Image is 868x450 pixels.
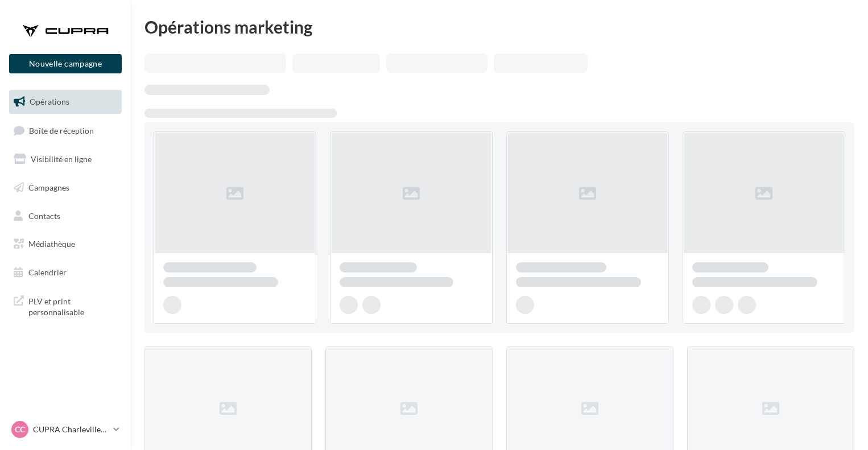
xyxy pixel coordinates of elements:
[7,90,124,114] a: Opérations
[30,97,69,106] span: Opérations
[31,154,92,164] span: Visibilité en ligne
[7,147,124,171] a: Visibilité en ligne
[7,261,124,284] a: Calendrier
[28,294,117,318] span: PLV et print personnalisable
[28,210,60,220] span: Contacts
[29,125,94,135] span: Boîte de réception
[7,176,124,200] a: Campagnes
[144,18,854,35] div: Opérations marketing
[7,118,124,143] a: Boîte de réception
[28,183,69,192] span: Campagnes
[15,424,25,435] span: CC
[28,239,75,249] span: Médiathèque
[9,54,122,73] button: Nouvelle campagne
[7,289,124,323] a: PLV et print personnalisable
[33,424,109,435] p: CUPRA Charleville-[GEOGRAPHIC_DATA]
[7,204,124,228] a: Contacts
[7,232,124,256] a: Médiathèque
[9,419,122,440] a: CC CUPRA Charleville-[GEOGRAPHIC_DATA]
[28,267,67,277] span: Calendrier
